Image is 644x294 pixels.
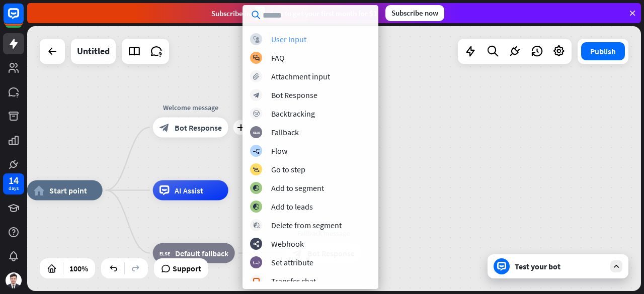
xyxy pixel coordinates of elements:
i: plus [237,124,245,131]
span: Default fallback [175,248,228,258]
i: block_fallback [159,248,170,258]
div: days [9,185,19,192]
div: Flow [271,146,287,156]
div: Welcome message [145,103,236,113]
div: FAQ [271,53,285,63]
i: block_livechat [253,278,260,284]
div: Set attribute [271,257,313,267]
div: Webhook [271,239,304,249]
div: Transfer chat [271,276,316,286]
div: Fallback [271,127,299,137]
div: Untitled [77,39,110,64]
i: block_fallback [253,129,260,136]
span: Bot Response [175,123,222,133]
i: block_faq [253,55,260,61]
i: home_2 [34,185,44,195]
div: Subscribe in days to get your first month for $1 [211,7,377,20]
i: block_bot_response [159,123,170,133]
i: block_goto [253,166,260,173]
div: Backtracking [271,109,315,119]
div: Add to leads [271,202,313,212]
span: Start point [49,185,87,195]
i: block_add_to_segment [253,185,260,191]
i: block_attachment [253,73,260,80]
div: Bot Response [271,90,317,100]
div: Add to segment [271,183,324,193]
span: AI Assist [175,185,203,195]
div: 100% [66,260,91,276]
i: block_add_to_segment [253,204,260,210]
button: Open LiveChat chat widget [8,4,38,34]
a: 14 days [3,173,24,194]
i: block_bot_response [253,92,260,99]
i: builder_tree [253,148,260,154]
div: Attachment input [271,71,330,81]
div: 14 [9,176,19,185]
div: Test your bot [515,261,605,271]
i: webhooks [253,241,260,247]
button: Publish [581,42,625,60]
i: block_set_attribute [253,259,260,266]
i: block_delete_from_segment [253,222,260,229]
div: Go to step [271,164,305,174]
i: block_backtracking [253,111,260,117]
div: Subscribe now [385,5,444,21]
i: block_user_input [253,36,260,43]
div: Delete from segment [271,220,342,230]
div: User Input [271,34,306,44]
span: Support [173,260,201,276]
